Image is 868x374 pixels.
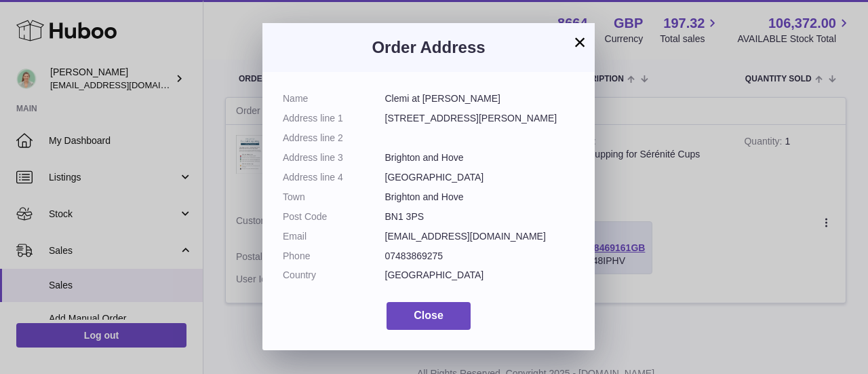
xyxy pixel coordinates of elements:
[385,171,575,184] dd: [GEOGRAPHIC_DATA]
[385,191,575,204] dd: Brighton and Hove
[385,112,575,125] dd: [STREET_ADDRESS][PERSON_NAME]
[414,310,443,321] span: Close
[283,151,385,164] dt: Address line 3
[385,151,575,164] dd: Brighton and Hove
[283,250,385,263] dt: Phone
[385,92,575,105] dd: Clemi at [PERSON_NAME]
[385,230,575,243] dd: [EMAIL_ADDRESS][DOMAIN_NAME]
[283,210,385,223] dt: Post Code
[283,171,385,184] dt: Address line 4
[283,132,385,145] dt: Address line 2
[385,269,575,282] dd: [GEOGRAPHIC_DATA]
[385,250,575,263] dd: 07483869275
[385,210,575,223] dd: BN1 3PS
[572,34,588,50] button: ×
[283,269,385,282] dt: Country
[283,230,385,243] dt: Email
[283,92,385,105] dt: Name
[283,112,385,125] dt: Address line 1
[387,302,471,330] button: Close
[283,37,574,58] h3: Order Address
[283,191,385,204] dt: Town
